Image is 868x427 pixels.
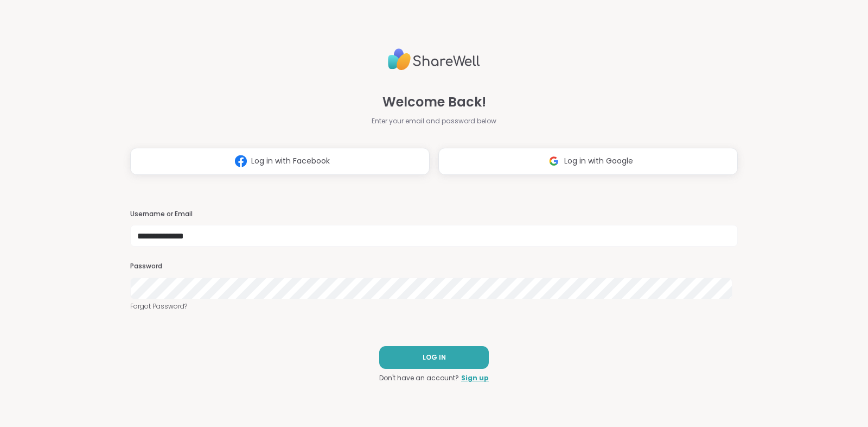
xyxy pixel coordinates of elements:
[231,151,251,171] img: ShareWell Logomark
[379,346,489,369] button: LOG IN
[130,148,430,175] button: Log in with Facebook
[251,155,330,167] span: Log in with Facebook
[382,92,486,112] span: Welcome Back!
[461,373,489,383] a: Sign up
[564,155,633,167] span: Log in with Google
[544,151,564,171] img: ShareWell Logomark
[388,44,480,75] img: ShareWell Logo
[130,210,738,219] h3: Username or Email
[438,148,738,175] button: Log in with Google
[130,262,738,271] h3: Password
[130,302,738,311] a: Forgot Password?
[423,353,446,362] span: LOG IN
[379,373,459,383] span: Don't have an account?
[372,116,496,126] span: Enter your email and password below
